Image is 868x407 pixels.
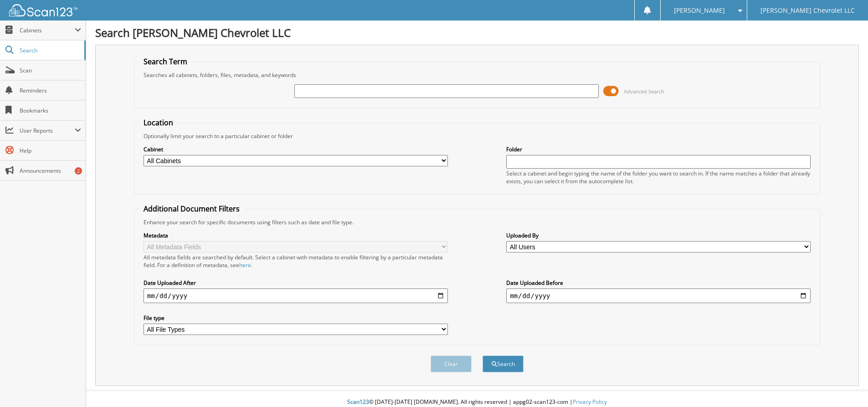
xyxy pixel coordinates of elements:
[144,253,448,269] div: All metadata fields are searched by default. Select a cabinet with metadata to enable filtering b...
[506,145,811,153] label: Folder
[139,57,192,67] legend: Search Term
[506,232,811,239] label: Uploaded By
[139,218,815,226] div: Enhance your search for specific documents using filters such as date and file type.
[144,232,448,239] label: Metadata
[139,71,815,79] div: Searches all cabinets, folders, files, metadata, and keywords
[431,355,472,372] button: Clear
[506,289,811,303] input: end
[75,167,82,175] div: 2
[20,46,80,54] span: Search
[20,127,75,134] span: User Reports
[95,25,859,40] h1: Search [PERSON_NAME] Chevrolet LLC
[20,107,81,114] span: Bookmarks
[20,147,81,155] span: Help
[144,314,448,322] label: File type
[20,167,81,175] span: Announcements
[20,67,81,74] span: Scan
[624,88,664,95] span: Advanced Search
[573,398,607,406] a: Privacy Policy
[139,204,244,214] legend: Additional Document Filters
[139,118,178,128] legend: Location
[483,355,524,372] button: Search
[139,132,815,140] div: Optionally limit your search to a particular cabinet or folder
[239,261,251,269] a: here
[144,289,448,303] input: start
[347,398,369,406] span: Scan123
[144,279,448,287] label: Date Uploaded After
[144,145,448,153] label: Cabinet
[20,87,81,94] span: Reminders
[506,170,811,185] div: Select a cabinet and begin typing the name of the folder you want to search in. If the name match...
[506,279,811,287] label: Date Uploaded Before
[9,4,77,16] img: scan123-logo-white.svg
[20,26,75,34] span: Cabinets
[674,8,725,13] span: [PERSON_NAME]
[760,8,855,13] span: [PERSON_NAME] Chevrolet LLC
